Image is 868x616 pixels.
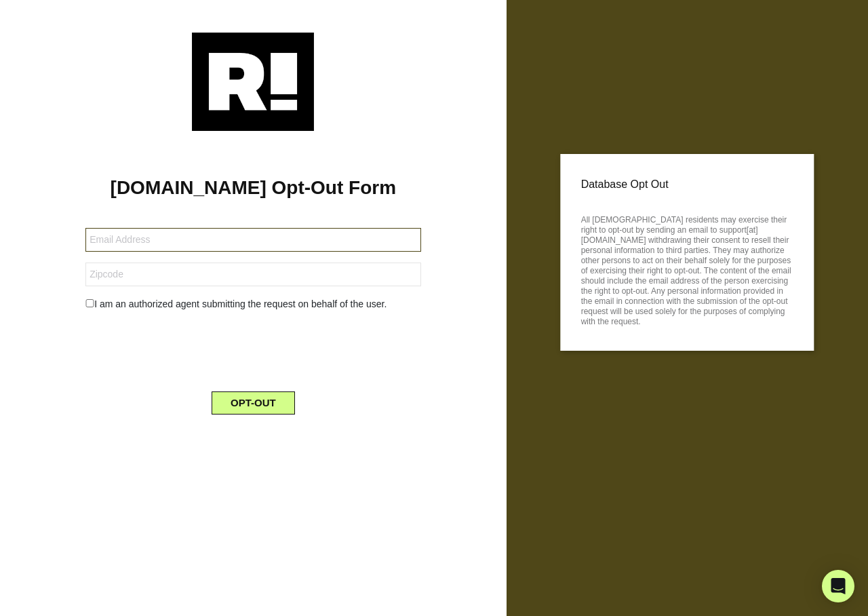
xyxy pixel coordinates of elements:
img: Retention.com [192,33,314,131]
button: OPT-OUT [212,391,295,415]
p: Database Opt Out [581,174,793,195]
div: Open Intercom Messenger [822,570,854,602]
iframe: reCAPTCHA [150,322,356,375]
input: Zipcode [85,263,420,286]
input: Email Address [85,228,420,252]
p: All [DEMOGRAPHIC_DATA] residents may exercise their right to opt-out by sending an email to suppo... [581,211,793,327]
h1: [DOMAIN_NAME] Opt-Out Form [20,176,486,199]
div: I am an authorized agent submitting the request on behalf of the user. [75,297,431,311]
